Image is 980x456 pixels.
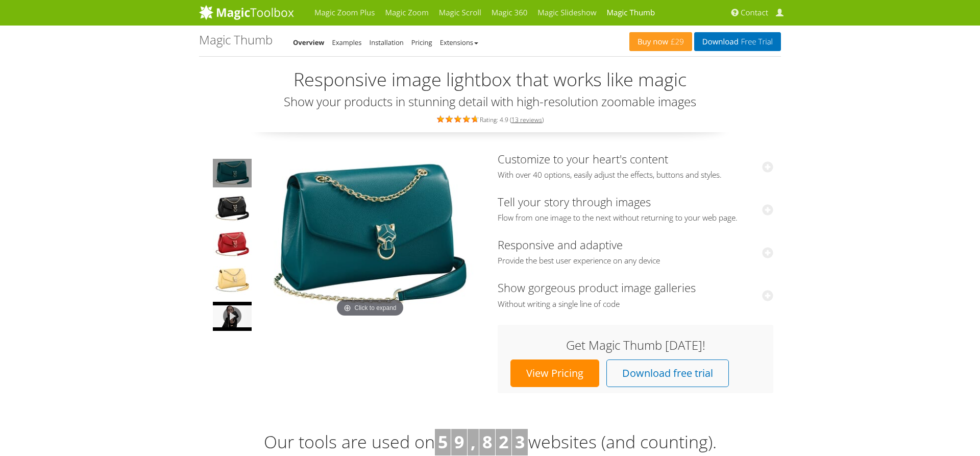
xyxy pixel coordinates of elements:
[498,237,773,266] a: Responsive and adaptiveProvide the best user experience on any device
[370,38,404,47] a: Installation
[199,113,781,125] div: Rating: 4.9 ( )
[199,95,781,108] h3: Show your products in stunning detail with high-resolution zoomable images
[498,256,773,266] span: Provide the best user experience on any device
[199,5,294,20] img: MagicToolbox.com - Image tools for your website
[498,213,773,223] span: Flow from one image to the next without returning to your web page.
[515,430,525,453] b: 3
[191,429,789,455] h3: Our tools are used on websites (and counting).
[199,69,781,90] h2: Responsive image lightbox that works like magic
[499,430,508,453] b: 2
[498,170,773,180] span: With over 40 options, easily adjust the effects, buttons and styles.
[471,430,476,453] b: ,
[199,33,273,46] h1: Magic Thumb
[440,38,478,47] a: Extensions
[739,38,773,46] span: Free Trial
[668,38,684,46] span: £29
[498,299,773,309] span: Without writing a single line of code
[606,359,729,387] a: Download free trial
[212,301,253,332] a: Include videos too! Magic Thumb comes with out-of-the-box support for YouTube, Vimeo and self-hos...
[411,38,432,47] a: Pricing
[212,265,253,296] a: You can use your keyboard to navigate on a desktop and familiar swipe gestures on a touch enabled...
[213,195,252,223] img: Magic Thumb demo - Cartier bag 2
[213,159,252,187] img: JavaScript Lightbox - Magic Thumb Demo image - Cartier Leather Bag 1
[510,359,599,387] a: View Pricing
[212,158,253,188] a: Showcase your product images in this sleek javascript lightbox
[258,153,482,320] a: Click to expand
[498,151,773,180] a: Customize to your heart's contentWith over 40 options, easily adjust the effects, buttons and sty...
[511,115,542,124] a: 13 reviews
[438,430,448,453] b: 5
[498,280,773,309] a: Show gorgeous product image galleriesWithout writing a single line of code
[258,153,482,320] img: Youtube thumbnail Magic Thumb
[332,38,362,47] a: Examples
[213,302,252,331] img: default.jpg
[498,194,773,223] a: Tell your story through imagesFlow from one image to the next without returning to your web page.
[508,339,763,352] h3: Get Magic Thumb [DATE]!
[213,266,252,295] img: JavaScript Lightbox - Magic Thumb Demo image - Cartier Leather Bag 4
[694,32,781,51] a: DownloadFree Trial
[482,430,492,453] b: 8
[212,229,253,260] a: Magic Thumb is completely responsive, resize your browser window to see it in action
[741,8,768,18] span: Contact
[454,430,464,453] b: 9
[629,32,692,51] a: Buy now£29
[213,230,252,259] img: JavaScript Lightbox - Magic Thumb Demo image - Cartier Leather Bag 3
[293,38,325,47] a: Overview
